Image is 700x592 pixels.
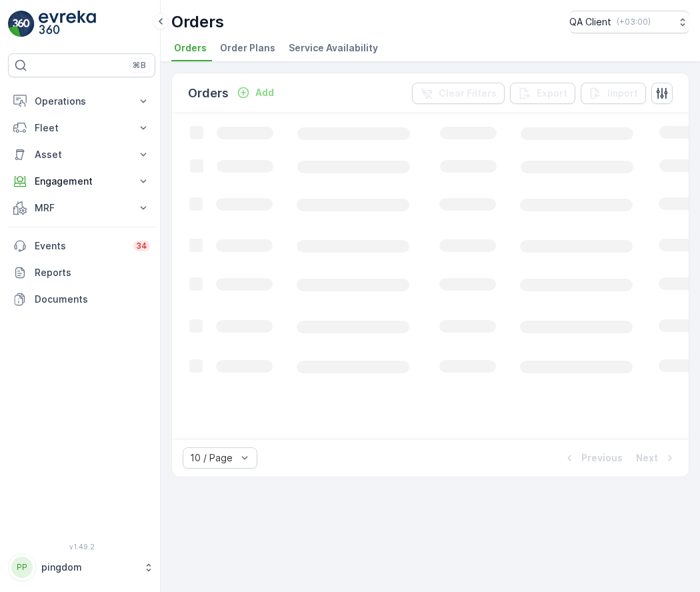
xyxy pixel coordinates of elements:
[133,60,146,71] p: ⌘B
[35,239,125,253] p: Events
[231,85,279,101] button: Add
[41,561,137,574] p: pingdom
[188,84,229,103] p: Orders
[35,95,129,108] p: Operations
[35,148,129,161] p: Asset
[8,141,155,168] button: Asset
[8,168,155,195] button: Engagement
[8,553,155,581] button: PPpingdom
[35,201,129,215] p: MRF
[39,11,96,37] img: logo_light-DOdMpM7g.png
[510,83,575,104] button: Export
[412,83,505,104] button: Clear Filters
[537,87,567,100] p: Export
[171,11,224,33] p: Orders
[8,233,155,259] a: Events34
[35,175,129,188] p: Engagement
[35,121,129,135] p: Fleet
[11,557,33,578] div: PP
[569,15,611,29] p: QA Client
[35,266,150,279] p: Reports
[439,87,497,100] p: Clear Filters
[8,115,155,141] button: Fleet
[8,11,35,37] img: logo
[289,41,378,55] span: Service Availability
[174,41,207,55] span: Orders
[255,86,274,99] p: Add
[635,450,678,466] button: Next
[607,87,638,100] p: Import
[561,450,624,466] button: Previous
[617,17,651,27] p: ( +03:00 )
[136,241,147,251] p: 34
[8,286,155,313] a: Documents
[636,451,658,465] p: Next
[569,11,689,33] button: QA Client(+03:00)
[35,293,150,306] p: Documents
[8,88,155,115] button: Operations
[8,195,155,221] button: MRF
[581,451,623,465] p: Previous
[220,41,275,55] span: Order Plans
[8,259,155,286] a: Reports
[581,83,646,104] button: Import
[8,543,155,551] span: v 1.49.2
